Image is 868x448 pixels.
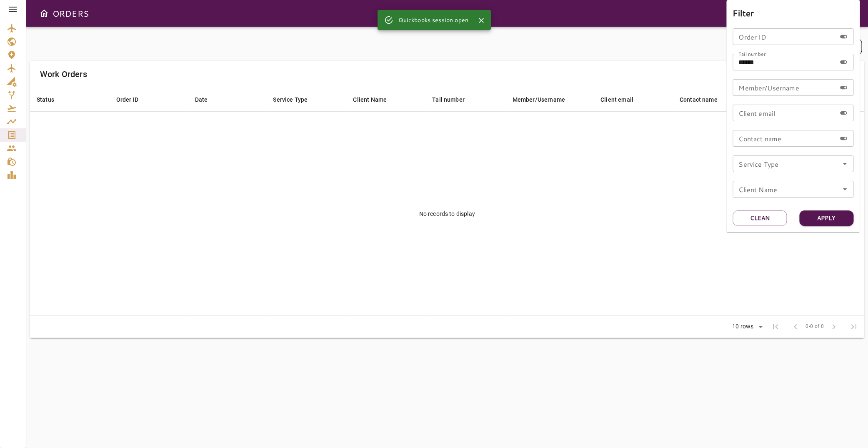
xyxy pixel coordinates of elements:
[475,14,488,27] button: Close
[398,13,468,28] div: Quickbooks session open
[738,50,765,57] label: Tail number
[799,210,853,226] button: Apply
[839,183,850,195] button: Open
[839,158,850,170] button: Open
[733,6,853,20] h6: Filter
[733,210,787,226] button: Clean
